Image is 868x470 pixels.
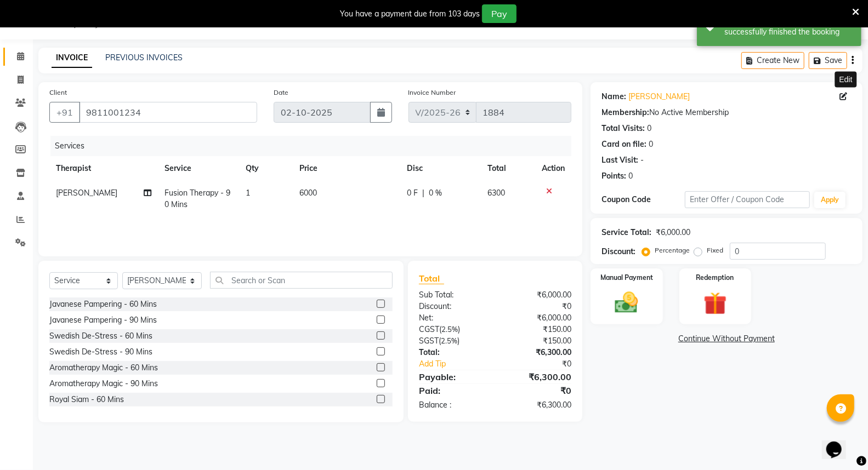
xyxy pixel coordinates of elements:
[835,71,857,87] div: Edit
[602,91,626,102] div: Name:
[79,102,257,123] input: Search by Name/Mobile/Email/Code
[429,187,442,199] span: 0 %
[649,139,653,150] div: 0
[593,333,860,345] a: Continue Without Payment
[509,358,580,370] div: ₹0
[210,272,393,289] input: Search or Scan
[647,123,651,134] div: 0
[495,399,580,411] div: ₹6,300.00
[419,336,439,346] span: SGST
[608,289,645,316] img: _cash.svg
[602,107,649,118] div: Membership:
[246,188,250,198] span: 1
[696,289,734,318] img: _gift.svg
[685,191,810,208] input: Enter Offer / Coupon Code
[411,358,509,370] a: Add Tip
[49,102,80,123] button: +91
[419,324,439,334] span: CGST
[49,330,152,342] div: Swedish De-Stress - 60 Mins
[49,394,124,405] div: Royal Siam - 60 Mins
[707,245,723,255] label: Fixed
[656,227,690,238] div: ₹6,000.00
[724,26,853,38] div: successfully finished the booking
[49,378,158,389] div: Aromatherapy Magic - 90 Mins
[49,362,158,374] div: Aromatherapy Magic - 60 Mins
[105,53,183,62] a: PREVIOUS INVOICES
[49,156,158,181] th: Therapist
[419,273,444,284] span: Total
[640,154,644,166] div: -
[602,246,636,257] div: Discount:
[628,91,690,102] a: [PERSON_NAME]
[481,156,535,181] th: Total
[809,52,847,69] button: Save
[495,312,580,324] div: ₹6,000.00
[602,139,646,150] div: Card on file:
[482,4,517,23] button: Pay
[52,48,92,68] a: INVOICE
[495,335,580,347] div: ₹150.00
[655,245,690,255] label: Percentage
[411,301,495,312] div: Discount:
[535,156,571,181] th: Action
[602,194,685,205] div: Coupon Code
[602,107,852,118] div: No Active Membership
[741,52,804,69] button: Create New
[400,156,481,181] th: Disc
[422,187,424,199] span: |
[628,170,633,182] div: 0
[49,88,67,98] label: Client
[602,123,645,134] div: Total Visits:
[600,273,653,283] label: Manual Payment
[50,136,580,156] div: Services
[239,156,293,181] th: Qty
[411,384,495,397] div: Paid:
[411,312,495,324] div: Net:
[495,347,580,358] div: ₹6,300.00
[696,273,734,283] label: Redemption
[407,187,418,199] span: 0 F
[164,188,230,209] span: Fusion Therapy - 90 Mins
[49,346,152,358] div: Swedish De-Stress - 90 Mins
[495,324,580,335] div: ₹150.00
[602,227,651,238] div: Service Total:
[274,88,288,98] label: Date
[441,336,457,345] span: 2.5%
[340,8,480,20] div: You have a payment due from 103 days
[602,170,626,182] div: Points:
[411,324,495,335] div: ( )
[602,154,638,166] div: Last Visit:
[495,301,580,312] div: ₹0
[158,156,239,181] th: Service
[411,335,495,347] div: ( )
[293,156,400,181] th: Price
[487,188,505,198] span: 6300
[411,289,495,301] div: Sub Total:
[441,325,458,334] span: 2.5%
[56,188,117,198] span: [PERSON_NAME]
[495,289,580,301] div: ₹6,000.00
[299,188,317,198] span: 6000
[814,192,846,208] button: Apply
[822,426,857,459] iframe: chat widget
[411,347,495,358] div: Total:
[411,399,495,411] div: Balance :
[495,370,580,383] div: ₹6,300.00
[49,299,157,310] div: Javanese Pampering - 60 Mins
[409,88,456,98] label: Invoice Number
[49,314,157,326] div: Javanese Pampering - 90 Mins
[495,384,580,397] div: ₹0
[411,370,495,383] div: Payable:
